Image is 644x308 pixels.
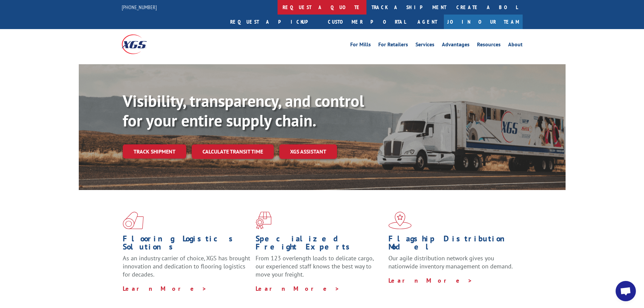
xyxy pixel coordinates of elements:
img: xgs-icon-total-supply-chain-intelligence-red [123,212,144,229]
a: Learn More > [123,285,207,292]
a: [PHONE_NUMBER] [122,4,157,10]
img: xgs-icon-focused-on-flooring-red [256,212,271,229]
a: Track shipment [123,144,186,159]
a: Learn More > [256,285,340,292]
span: As an industry carrier of choice, XGS has brought innovation and dedication to flooring logistics... [123,254,250,278]
a: Customer Portal [323,15,411,29]
a: Request a pickup [225,15,323,29]
a: Advantages [442,42,470,49]
span: Our agile distribution network gives you nationwide inventory management on demand. [388,254,513,270]
a: About [508,42,523,49]
img: xgs-icon-flagship-distribution-model-red [388,212,412,229]
div: Open chat [616,281,636,301]
a: Join Our Team [444,15,523,29]
h1: Flagship Distribution Model [388,235,516,254]
a: Services [415,42,434,49]
a: For Retailers [378,42,408,49]
h1: Specialized Freight Experts [256,235,383,254]
a: Calculate transit time [192,144,274,159]
a: For Mills [350,42,371,49]
b: Visibility, transparency, and control for your entire supply chain. [123,90,364,131]
a: Learn More > [388,277,473,284]
a: XGS ASSISTANT [279,144,337,159]
a: Agent [411,15,444,29]
a: Resources [477,42,501,49]
h1: Flooring Logistics Solutions [123,235,251,254]
p: From 123 overlength loads to delicate cargo, our experienced staff knows the best way to move you... [256,254,383,284]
